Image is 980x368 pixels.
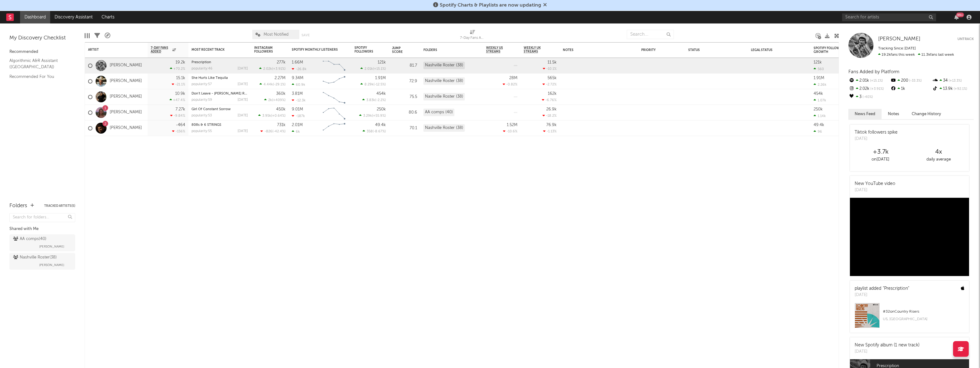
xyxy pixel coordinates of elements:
[276,92,286,96] div: 360k
[301,33,310,37] button: Save
[855,129,898,136] div: Tiktok followers spike
[814,67,824,71] div: 560
[440,3,541,8] span: Spotify Charts & Playlists are now updating
[883,308,964,315] div: # 32 on Country Risers
[814,107,823,111] div: 250k
[374,130,385,133] span: -8.67 %
[44,204,75,207] button: Tracked Artists(5)
[191,67,212,70] div: popularity: 46
[364,67,373,71] span: 2.01k
[320,58,348,74] svg: Chart title
[191,61,248,64] div: Prescription
[264,83,273,86] span: 4.44k
[13,254,57,261] div: Nashville Roster ( 38 )
[848,93,890,101] div: 3
[292,83,305,87] div: 60.9k
[172,82,185,86] div: -21.1 %
[546,107,557,111] div: 26.9k
[191,108,248,111] div: Girl Of Constant Sorrow
[191,76,228,80] a: She Hurts Like Tequila
[360,67,386,71] div: ( )
[20,11,50,23] a: Dashboard
[262,114,271,118] span: 3.95k
[548,76,557,80] div: 565k
[292,114,305,118] div: -187k
[39,243,64,250] span: [PERSON_NAME]
[276,107,286,111] div: 450k
[543,67,557,71] div: -10.1 %
[151,46,171,54] span: 7-Day Fans Added
[238,114,248,117] div: [DATE]
[543,3,547,8] span: Dismiss
[878,53,954,57] span: 11.3k fans last week
[546,123,557,127] div: 76.9k
[9,225,75,233] div: Shared with Me
[862,95,873,99] span: -40 %
[956,13,964,17] div: 99 +
[890,77,932,85] div: 200
[376,92,386,96] div: 454k
[814,46,861,54] div: Spotify Followers Daily Growth
[373,114,385,118] span: +55.9 %
[814,92,823,96] div: 454k
[548,92,557,96] div: 162k
[292,60,303,64] div: 1.66M
[170,67,185,71] div: +70.2 %
[272,114,285,118] span: +0.64 %
[259,82,286,86] div: ( )
[191,76,248,80] div: She Hurts Like Tequila
[641,48,666,52] div: Priority
[170,98,185,102] div: +47.4 %
[191,61,211,64] a: Prescription
[191,123,221,127] a: 808s & 6 STRINGS
[548,60,557,64] div: 11.5k
[878,53,915,57] span: 19.2k fans this week
[110,125,142,131] a: [PERSON_NAME]
[191,98,212,102] div: popularity: 59
[263,67,272,71] span: 2.02k
[848,85,890,93] div: 2.02k
[274,83,285,86] span: -29.1 %
[277,123,286,127] div: 731k
[543,129,557,133] div: -1.13 %
[172,129,185,133] div: -156 %
[814,98,826,102] div: 1.07k
[85,27,90,45] div: Edit Columns
[176,107,185,111] div: 7.27k
[9,253,75,270] a: Nashville Roster(38)[PERSON_NAME]
[423,62,465,69] div: Nashville Roster (38)
[273,67,285,71] span: +3.91 %
[259,67,286,71] div: ( )
[94,27,100,45] div: Filters
[364,83,374,86] span: 8.29k
[848,109,882,119] button: News Feed
[39,261,64,269] span: [PERSON_NAME]
[957,36,974,42] button: Untrack
[878,36,920,42] span: [PERSON_NAME]
[191,114,212,117] div: popularity: 53
[360,82,386,86] div: ( )
[542,82,557,86] div: -2.72 %
[905,109,947,119] button: Change History
[507,123,517,127] div: 1.52M
[238,130,248,133] div: [DATE]
[110,63,142,68] a: [PERSON_NAME]
[814,60,822,64] div: 121k
[908,79,922,83] span: -33.3 %
[542,114,557,118] div: -18.2 %
[850,303,969,333] a: #32onCountry RisersUS, [GEOGRAPHIC_DATA]
[878,36,920,42] a: [PERSON_NAME]
[542,98,557,102] div: -6.76 %
[97,11,119,23] a: Charts
[688,48,729,52] div: Status
[363,114,372,118] span: 3.29k
[814,123,824,127] div: 49.4k
[883,286,909,291] a: "Prescription"
[366,99,375,102] span: 3.83k
[191,83,212,86] div: popularity: 57
[176,76,185,80] div: 15.1k
[460,27,485,45] div: 7-Day Fans Added (7-Day Fans Added)
[375,76,386,80] div: 1.91M
[320,89,348,105] svg: Chart title
[423,77,465,85] div: Nashville Roster (38)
